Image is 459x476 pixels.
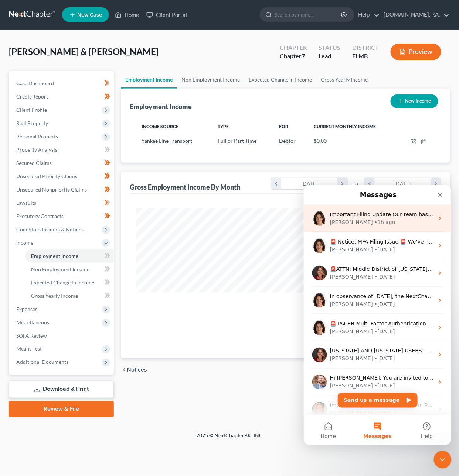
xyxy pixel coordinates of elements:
[17,249,32,254] span: Home
[16,200,36,206] span: Lawsuits
[16,306,37,312] span: Expenses
[77,12,102,18] span: New Case
[304,185,452,445] iframe: Intercom live chat
[9,381,114,398] a: Download & Print
[9,401,114,417] a: Review & File
[16,93,48,100] span: Credit Report
[8,162,23,177] img: Profile image for Katie
[8,217,23,232] img: Profile image for Kelly
[26,115,69,123] div: [PERSON_NAME]
[16,359,68,365] span: Additional Documents
[25,289,114,303] a: Gross Yearly Income
[71,88,91,96] div: • [DATE]
[9,46,159,57] span: [PERSON_NAME] & [PERSON_NAME]
[280,52,307,61] div: Chapter
[71,115,91,123] div: • [DATE]
[71,197,91,205] div: • [DATE]
[142,138,193,144] span: Yankee Line Transport
[142,124,179,129] span: Income Source
[245,71,317,89] a: Expected Change in Income
[34,208,114,223] button: Send us a message
[317,71,373,89] a: Gross Yearly Income
[16,133,58,139] span: Personal Property
[31,293,78,299] span: Gross Yearly Income
[271,178,281,189] i: chevron_left
[25,249,114,263] a: Employment Income
[26,224,69,232] div: [PERSON_NAME]
[431,178,441,189] i: chevron_right
[391,44,441,60] button: Preview
[127,367,147,373] span: Notices
[31,279,94,286] span: Expected Change in Income
[8,190,23,204] img: Profile image for James
[111,8,143,21] a: Home
[16,346,42,352] span: Means Test
[177,71,245,89] a: Non Employment Income
[16,226,84,232] span: Codebtors Insiders & Notices
[10,90,114,103] a: Credit Report
[26,197,69,205] div: [PERSON_NAME]
[10,183,114,196] a: Unsecured Nonpriority Claims
[49,230,98,260] button: Messages
[279,124,289,129] span: For
[218,138,256,144] span: Full or Part Time
[16,120,48,126] span: Real Property
[16,160,52,166] span: Secured Claims
[16,173,77,179] span: Unsecured Priority Claims
[16,80,54,86] span: Case Dashboard
[16,332,47,339] span: SOFA Review
[279,138,296,144] span: Debtor
[26,88,69,96] div: [PERSON_NAME]
[71,142,91,150] div: • [DATE]
[143,8,191,21] a: Client Portal
[352,52,379,61] div: FLMB
[434,451,452,469] iframe: Intercom live chat
[319,52,340,61] div: Lead
[130,102,192,111] div: Employment Income
[10,170,114,183] a: Unsecured Priority Claims
[26,170,69,177] div: [PERSON_NAME]
[16,107,47,113] span: Client Profile
[380,8,450,21] a: [DOMAIN_NAME], P.A.
[121,367,147,373] button: chevron_left Notices
[26,142,69,150] div: [PERSON_NAME]
[365,178,375,189] i: chevron_left
[355,8,380,21] a: Help
[302,52,305,59] span: 7
[319,44,340,52] div: Status
[31,266,89,272] span: Non Employment Income
[16,319,49,325] span: Miscellaneous
[130,183,241,192] div: Gross Employment Income By Month
[59,249,88,254] span: Messages
[25,263,114,276] a: Non Employment Income
[391,94,438,108] button: New Income
[19,432,440,445] div: 2025 © NextChapterBK, INC
[10,143,114,156] a: Property Analysis
[10,156,114,170] a: Secured Claims
[121,367,127,373] i: chevron_left
[16,186,87,193] span: Unsecured Nonpriority Claims
[8,135,23,150] img: Profile image for Emma
[8,108,23,123] img: Profile image for Emma
[352,44,379,52] div: District
[10,196,114,210] a: Lawsuits
[99,230,148,260] button: Help
[16,146,57,153] span: Property Analysis
[218,124,229,129] span: Type
[375,178,431,189] div: [DATE]
[117,249,129,254] span: Help
[71,170,91,177] div: • [DATE]
[10,329,114,342] a: SOFA Review
[25,276,114,289] a: Expected Change in Income
[314,138,327,144] span: $0.00
[281,178,338,189] div: [DATE]
[337,178,347,189] i: chevron_right
[275,8,342,21] input: Search by name...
